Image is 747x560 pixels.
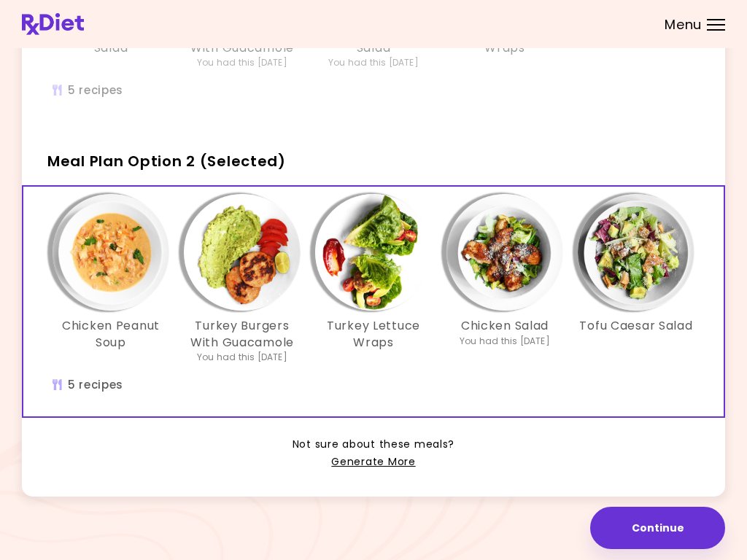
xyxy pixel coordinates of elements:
[460,335,550,348] div: You had this [DATE]
[439,194,570,364] div: Info - Chicken Salad - Meal Plan Option 2 (Selected)
[331,454,415,471] a: Generate More
[579,318,692,334] h3: Tofu Caesar Salad
[177,194,308,364] div: Info - Turkey Burgers With Guacamole - Meal Plan Option 2 (Selected)
[570,194,702,364] div: Info - Tofu Caesar Salad - Meal Plan Option 2 (Selected)
[665,18,702,31] span: Menu
[293,436,454,454] span: Not sure about these meals?
[590,507,725,549] button: Continue
[53,318,169,351] h3: Chicken Peanut Soup
[308,194,439,364] div: Info - Turkey Lettuce Wraps - Meal Plan Option 2 (Selected)
[45,194,177,364] div: Info - Chicken Peanut Soup - Meal Plan Option 2 (Selected)
[315,318,432,351] h3: Turkey Lettuce Wraps
[197,56,287,69] div: You had this [DATE]
[22,13,84,35] img: RxDiet
[328,56,419,69] div: You had this [DATE]
[184,318,301,351] h3: Turkey Burgers With Guacamole
[461,318,549,334] h3: Chicken Salad
[47,151,286,171] span: Meal Plan Option 2 (Selected)
[197,351,287,364] div: You had this [DATE]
